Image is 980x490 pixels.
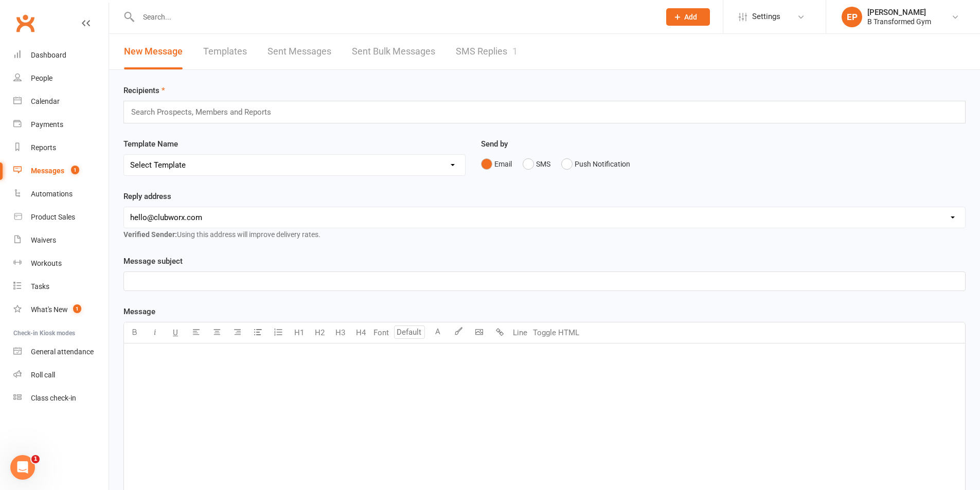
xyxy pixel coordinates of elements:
a: Dashboard [13,44,109,67]
a: Sent Messages [268,34,331,69]
iframe: Intercom live chat [10,455,35,480]
a: Roll call [13,364,109,387]
button: H4 [350,322,371,343]
a: Automations [13,183,109,206]
a: Product Sales [13,206,109,229]
button: Font [371,322,391,343]
span: 1 [31,455,40,463]
div: Waivers [31,236,56,244]
div: Calendar [31,97,60,105]
span: 1 [73,304,81,313]
div: Payments [31,120,63,129]
a: Tasks [13,275,109,298]
label: Recipients [123,84,165,97]
div: Tasks [31,282,49,291]
div: B Transformed Gym [867,17,931,26]
div: What's New [31,305,68,314]
button: H3 [330,322,350,343]
input: Search... [135,10,653,24]
a: Workouts [13,252,109,275]
label: Send by [481,138,508,150]
a: Payments [13,113,109,136]
span: U [173,328,178,337]
span: Add [684,13,697,21]
div: People [31,74,52,82]
a: Waivers [13,229,109,252]
a: New Message [124,34,183,69]
button: SMS [523,154,550,174]
a: SMS Replies1 [456,34,518,69]
a: Calendar [13,90,109,113]
div: Messages [31,167,64,175]
a: What's New1 [13,298,109,321]
a: Class kiosk mode [13,387,109,410]
button: H2 [309,322,330,343]
span: Settings [752,5,780,28]
span: Using this address will improve delivery rates. [123,230,320,239]
button: H1 [289,322,309,343]
button: Line [510,322,530,343]
input: Search Prospects, Members and Reports [130,105,281,119]
a: Reports [13,136,109,159]
div: Reports [31,143,56,152]
div: Automations [31,190,73,198]
a: Messages 1 [13,159,109,183]
input: Default [394,325,425,339]
div: [PERSON_NAME] [867,8,931,17]
button: Toggle HTML [530,322,582,343]
button: Push Notification [561,154,630,174]
div: EP [842,7,862,27]
div: Dashboard [31,51,66,59]
div: 1 [512,46,518,57]
a: Clubworx [12,10,38,36]
label: Reply address [123,190,171,203]
label: Message [123,305,155,318]
span: 1 [71,166,79,174]
label: Message subject [123,255,183,267]
a: People [13,67,109,90]
label: Template Name [123,138,178,150]
button: Email [481,154,512,174]
a: Sent Bulk Messages [352,34,435,69]
a: General attendance kiosk mode [13,340,109,364]
button: U [165,322,186,343]
button: Add [666,8,710,26]
a: Templates [203,34,247,69]
div: Class check-in [31,394,76,402]
button: A [427,322,448,343]
div: Roll call [31,371,55,379]
strong: Verified Sender: [123,230,177,239]
div: Product Sales [31,213,75,221]
div: Workouts [31,259,62,267]
div: General attendance [31,348,94,356]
